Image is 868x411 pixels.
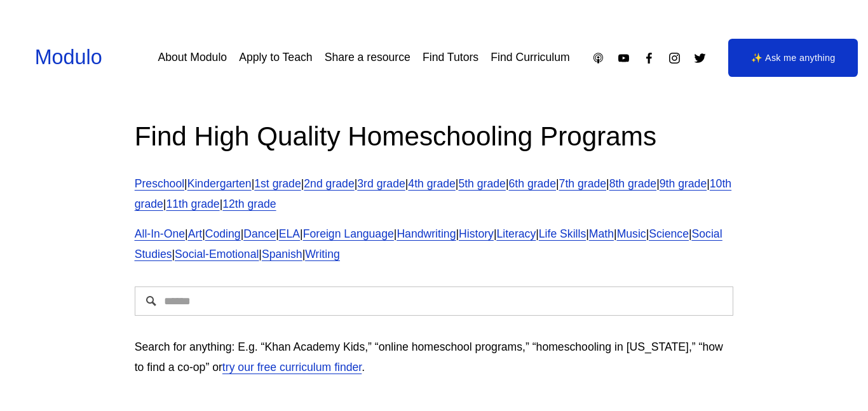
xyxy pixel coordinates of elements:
a: 9th grade [660,177,707,190]
a: 3rd grade [357,177,405,190]
p: Search for anything: E.g. “Khan Academy Kids,” “online homeschool programs,” “homeschooling in [U... [135,337,734,378]
input: Search [135,286,734,316]
a: ELA [279,227,300,240]
a: History [459,227,494,240]
a: Instagram [668,51,681,65]
a: Kindergarten [187,177,252,190]
a: Twitter [693,51,707,65]
a: Coding [205,227,241,240]
a: 4th grade [408,177,455,190]
a: Art [188,227,203,240]
a: Social-Emotional [175,248,259,260]
a: YouTube [617,51,630,65]
h2: Find High Quality Homeschooling Programs [135,119,734,154]
a: ✨ Ask me anything [728,39,858,77]
a: 7th grade [559,177,606,190]
a: Find Curriculum [491,46,569,69]
a: Dance [243,227,276,240]
a: Apple Podcasts [592,51,605,65]
a: try our free curriculum finder [222,361,362,374]
a: 1st grade [254,177,301,190]
a: Spanish [262,248,302,260]
a: Share a resource [325,46,410,69]
a: 11th grade [166,198,219,210]
a: Handwriting [397,227,456,240]
a: Music [617,227,646,240]
p: | | | | | | | | | | | | | [135,174,734,215]
a: Modulo [35,46,102,69]
a: Facebook [642,51,656,65]
a: Math [589,227,614,240]
a: Foreign Language [303,227,394,240]
a: Social Studies [135,227,722,260]
a: Writing [305,248,340,260]
p: | | | | | | | | | | | | | | | | [135,224,734,265]
a: About Modulo [158,46,227,69]
a: 6th grade [509,177,556,190]
a: Find Tutors [423,46,478,69]
a: Science [649,227,689,240]
a: 5th grade [458,177,505,190]
a: 10th grade [135,177,731,210]
a: 8th grade [609,177,656,190]
a: Apply to Teach [239,46,312,69]
a: Literacy [496,227,536,240]
a: Life Skills [539,227,586,240]
a: 2nd grade [304,177,354,190]
a: Preschool [135,177,184,190]
a: 12th grade [222,198,276,210]
a: All-In-One [135,227,185,240]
